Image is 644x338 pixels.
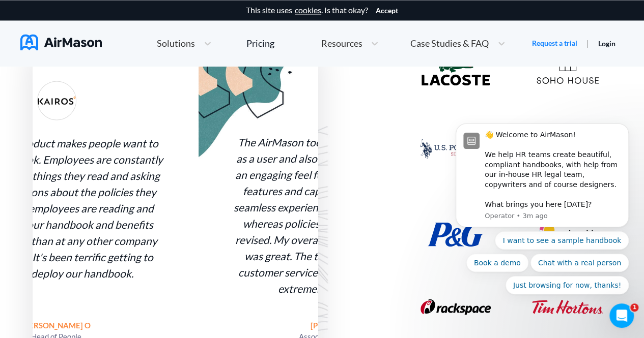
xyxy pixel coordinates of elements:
[20,34,102,50] img: AirMason Logo
[246,39,274,48] div: Pricing
[199,48,304,160] img: bg_card-8499c0fa3b0c6d0d5be01e548dfafdf6.jpg
[422,52,490,85] img: lacoste
[299,319,384,330] div: [PERSON_NAME]
[295,6,321,15] a: cookies
[586,38,589,48] span: |
[22,319,91,330] div: [PERSON_NAME] O
[246,34,274,52] a: Pricing
[410,39,489,48] span: Case Studies & FAQ
[400,138,512,159] div: U.S. Polo Assn. Employee Handbook
[421,299,491,315] img: rackspace_technology
[376,7,398,15] button: Accept cookies
[157,39,195,48] span: Solutions
[400,299,512,315] div: Rackspace Technology Employee Handbook
[37,81,76,120] img: WZB1+umRC5ZrLkmie03FmzZnmW03+LE171mVe43Ly8vFyzCZVbq1at3Hbt2uWuXbvWVS6pyCIiIiIiIiIiIiIiIiIiIiIiIiI...
[440,48,644,311] iframe: Intercom notifications message
[532,38,577,48] a: Request a trial
[321,39,362,48] span: Resources
[598,39,615,48] a: Login
[232,134,450,296] div: The AirMason tool is extremely user-friendly as a user and also as an administrator. It gives an ...
[428,222,484,247] img: procter_and_gamble
[400,52,512,85] div: Lacoste Employee Handbook
[400,222,512,247] div: Procter & Gamble Employee Handbook
[609,303,634,328] iframe: Intercom live chat
[630,303,638,312] span: 1
[420,138,491,159] img: us_polo_assn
